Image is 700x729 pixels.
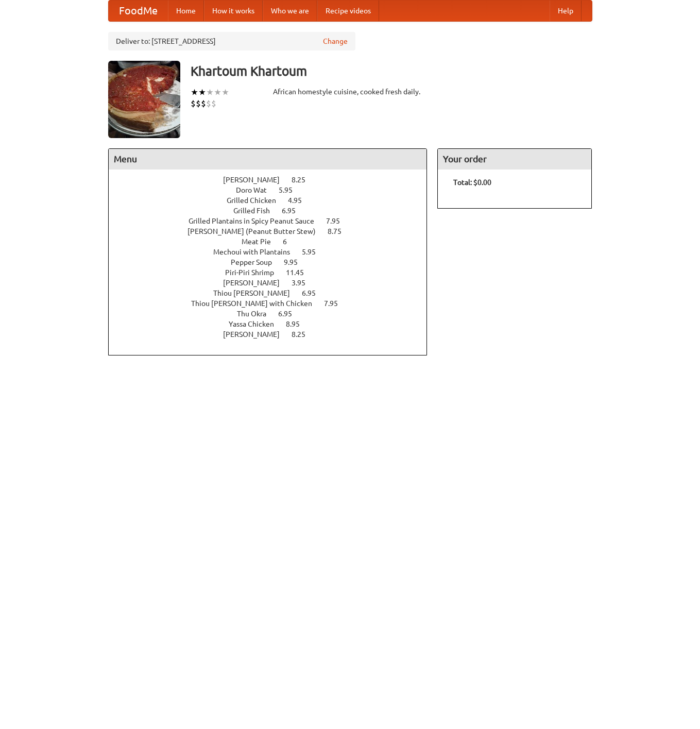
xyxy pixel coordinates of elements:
a: Mechoui with Plantains 5.95 [213,248,335,256]
h3: Khartoum Khartoum [191,61,592,81]
span: Thiou [PERSON_NAME] with Chicken [191,299,322,308]
span: Grilled Chicken [227,196,286,205]
a: Thiou [PERSON_NAME] with Chicken 7.95 [191,299,357,308]
li: ★ [221,87,229,98]
span: [PERSON_NAME] (Peanut Butter Stew) [187,227,326,235]
a: [PERSON_NAME] 8.25 [223,330,325,338]
span: 5.95 [302,248,326,256]
a: [PERSON_NAME] (Peanut Butter Stew) 8.75 [187,227,361,235]
span: Meat Pie [242,238,281,246]
li: ★ [191,87,198,98]
li: ★ [206,87,214,98]
span: 8.25 [292,330,316,338]
li: ★ [198,87,206,98]
span: Doro Wat [236,186,277,194]
a: Piri-Piri Shrimp 11.45 [225,268,323,277]
a: Grilled Plantains in Spicy Peanut Sauce 7.95 [189,217,359,225]
h4: Your order [438,149,591,169]
a: Grilled Chicken 4.95 [227,196,321,205]
span: Thu Okra [237,310,277,318]
span: 6 [283,238,297,246]
span: [PERSON_NAME] [223,279,290,287]
span: Piri-Piri Shrimp [225,268,284,277]
a: Thu Okra 6.95 [237,310,311,318]
span: 7.95 [324,299,348,308]
a: Yassa Chicken 8.95 [229,320,319,328]
a: Grilled Fish 6.95 [233,207,315,215]
span: 6.95 [302,289,326,297]
span: Pepper Soup [231,258,282,266]
a: [PERSON_NAME] 8.25 [223,176,325,184]
span: Grilled Plantains in Spicy Peanut Sauce [189,217,325,225]
a: [PERSON_NAME] 3.95 [223,279,325,287]
span: Thiou [PERSON_NAME] [213,289,300,297]
li: $ [211,98,216,109]
span: Mechoui with Plantains [213,248,300,256]
span: 8.25 [292,176,316,184]
span: 9.95 [284,258,308,266]
span: [PERSON_NAME] [223,330,290,338]
a: Home [168,1,204,21]
span: 4.95 [288,196,312,205]
span: 8.75 [328,227,352,235]
b: Total: $0.00 [453,178,491,187]
span: 11.45 [286,268,314,277]
span: [PERSON_NAME] [223,176,290,184]
a: Doro Wat 5.95 [236,186,312,194]
span: Yassa Chicken [229,320,284,328]
li: $ [191,98,196,109]
h4: Menu [109,149,427,169]
span: 7.95 [326,217,350,225]
div: Deliver to: [STREET_ADDRESS] [108,32,355,50]
span: 5.95 [279,186,303,194]
li: $ [206,98,211,109]
a: Help [550,1,582,21]
a: How it works [204,1,263,21]
span: 6.95 [278,310,302,318]
img: angular.jpg [108,61,180,138]
li: $ [201,98,206,109]
a: Who we are [263,1,317,21]
div: African homestyle cuisine, cooked fresh daily. [273,87,428,97]
a: Thiou [PERSON_NAME] 6.95 [213,289,335,297]
a: Pepper Soup 9.95 [231,258,317,266]
a: Change [323,36,348,46]
span: Grilled Fish [233,207,280,215]
span: 6.95 [282,207,306,215]
span: 3.95 [292,279,316,287]
span: 8.95 [286,320,310,328]
a: Recipe videos [317,1,379,21]
a: FoodMe [109,1,168,21]
li: ★ [214,87,221,98]
a: Meat Pie 6 [242,238,306,246]
li: $ [196,98,201,109]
